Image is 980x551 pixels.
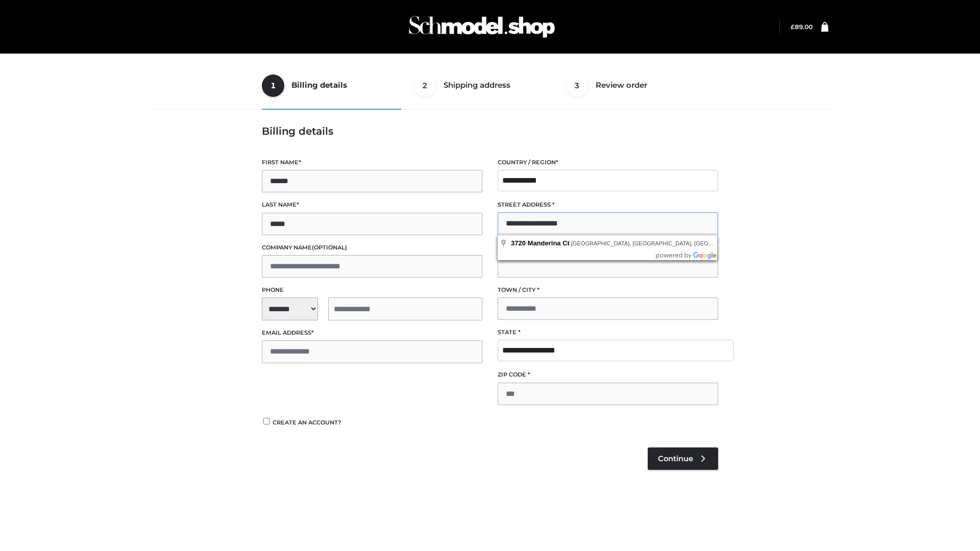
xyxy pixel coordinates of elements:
[262,158,482,167] label: First name
[511,239,526,247] span: 3720
[791,23,813,31] a: £89.00
[405,7,558,47] img: Schmodel Admin 964
[262,418,271,424] input: Create an account?
[312,244,347,251] span: (optional)
[571,240,753,246] span: [GEOGRAPHIC_DATA], [GEOGRAPHIC_DATA], [GEOGRAPHIC_DATA]
[498,328,718,337] label: State
[262,243,482,253] label: Company name
[498,370,718,380] label: ZIP Code
[498,158,718,167] label: Country / Region
[262,285,482,295] label: Phone
[791,23,795,31] span: £
[648,447,718,470] a: Continue
[262,328,482,338] label: Email address
[791,23,813,31] bdi: 89.00
[273,419,341,426] span: Create an account?
[498,200,718,210] label: Street address
[262,200,482,210] label: Last name
[498,285,718,295] label: Town / City
[658,454,693,463] span: Continue
[528,239,570,247] span: Manderina Ct
[262,125,718,137] h3: Billing details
